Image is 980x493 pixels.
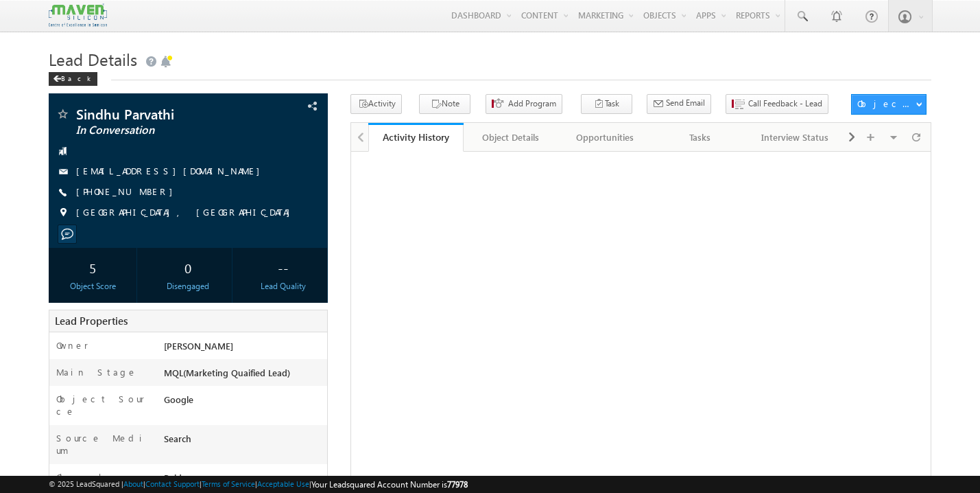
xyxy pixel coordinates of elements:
[257,479,309,488] a: Acceptable Use
[748,123,843,152] a: Interview Status
[759,129,830,146] div: Interview Status
[76,185,180,199] span: [PHONE_NUMBER]
[56,366,137,378] label: Main Stage
[666,97,705,109] span: Send Email
[350,94,402,114] button: Activity
[202,479,255,488] a: Terms of Service
[243,255,324,280] div: --
[243,280,324,293] div: Lead Quality
[76,165,267,176] a: [EMAIL_ADDRESS][DOMAIN_NAME]
[419,94,470,114] button: Note
[486,94,562,114] button: Add Program
[52,255,133,280] div: 5
[647,94,711,114] button: Send Email
[569,129,641,146] div: Opportunities
[164,340,233,352] span: [PERSON_NAME]
[379,130,453,144] div: Activity History
[147,280,228,293] div: Disengaged
[76,107,248,121] span: Sindhu Parvathi
[748,98,822,110] span: Call Feedback - Lead
[56,339,88,352] label: Owner
[160,471,327,490] div: Paid
[49,48,137,70] span: Lead Details
[49,3,106,27] img: Custom Logo
[368,123,463,152] a: Activity History
[49,478,468,491] span: © 2025 LeadSquared | | | | |
[145,479,200,488] a: Contact Support
[160,393,327,412] div: Google
[123,479,143,488] a: About
[76,124,248,137] span: In Conversation
[851,94,927,115] button: Object Actions
[464,123,558,152] a: Object Details
[55,314,128,328] span: Lead Properties
[665,129,736,146] div: Tasks
[726,94,828,114] button: Call Feedback - Lead
[311,479,468,490] span: Your Leadsquared Account Number is
[56,471,112,483] label: Channel
[508,98,556,110] span: Add Program
[49,71,104,83] a: Back
[581,94,632,114] button: Task
[147,255,228,280] div: 0
[558,123,653,152] a: Opportunities
[52,280,133,293] div: Object Score
[475,129,546,146] div: Object Details
[447,479,468,490] span: 77978
[160,366,327,385] div: MQL(Marketing Quaified Lead)
[160,432,327,451] div: Search
[857,98,916,110] div: Object Actions
[56,432,150,457] label: Source Medium
[56,393,150,417] label: Object Source
[49,72,97,86] div: Back
[654,123,748,152] a: Tasks
[76,206,297,220] span: [GEOGRAPHIC_DATA], [GEOGRAPHIC_DATA]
